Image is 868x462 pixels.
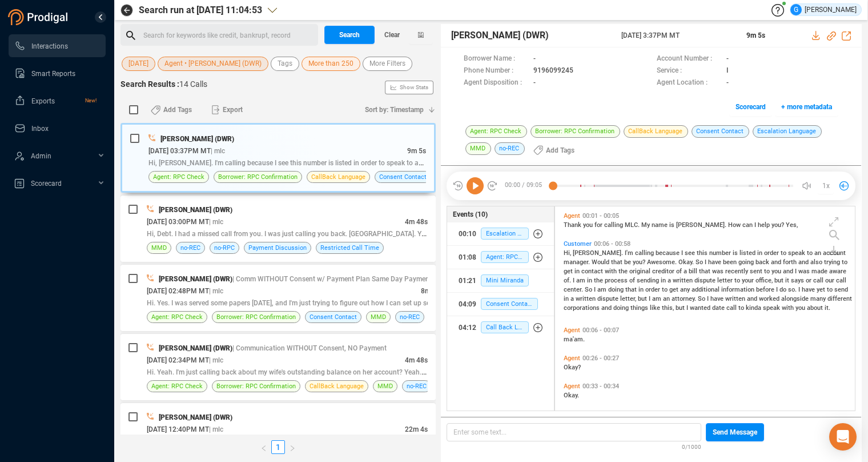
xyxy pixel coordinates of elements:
[447,316,554,339] button: 04:12Call Back Language
[597,286,608,293] span: am
[31,125,49,133] span: Inbox
[829,423,857,451] div: Open Intercom Messenger
[775,98,838,116] button: + more metadata
[629,277,637,284] span: of
[807,304,825,312] span: about
[756,277,774,284] span: office,
[680,286,692,293] span: any
[662,286,669,293] span: to
[625,286,638,293] span: that
[756,286,776,293] span: before
[564,364,581,371] span: Okay?
[638,286,645,293] span: in
[464,77,528,89] span: Agent Disposition :
[829,268,846,275] span: aware
[817,286,827,293] span: yet
[147,229,481,238] span: Hi, Debt. I had a missed call from you. I was just calling you back. [GEOGRAPHIC_DATA]. Yes. This...
[289,445,296,452] span: right
[798,268,811,275] span: was
[747,295,759,302] span: and
[31,152,51,160] span: Admin
[657,77,721,89] span: Agent Location :
[810,295,827,302] span: many
[481,251,529,263] span: Agent: RPC Check
[771,258,783,266] span: and
[652,295,663,302] span: am
[663,295,672,302] span: an
[120,265,436,331] div: [PERSON_NAME] (DWR)| Comm WITHOUT Consent w/ Payment Plan Same Day PaymentðŸ’²[DATE] 02:48PM MT| ...
[746,31,765,39] span: 9m 5s
[209,356,223,364] span: | mlc
[709,249,733,257] span: number
[164,57,262,71] span: Agent • [PERSON_NAME] (DWR)
[706,423,764,441] button: Send Message
[650,304,662,312] span: like
[160,135,234,143] span: [PERSON_NAME] (DWR)
[31,70,75,78] span: Smart Reports
[120,123,436,193] div: [PERSON_NAME] (DWR)[DATE] 03:37PM MT| mlc9m 5sHi, [PERSON_NAME]. I'm calling because I see this n...
[459,295,476,313] div: 04:09
[842,258,847,266] span: to
[594,221,604,229] span: for
[814,249,823,257] span: an
[573,249,625,257] span: [PERSON_NAME].
[204,101,250,119] button: Export
[802,286,817,293] span: have
[214,242,235,253] span: no-RPC
[561,209,855,409] div: grid
[459,318,476,337] div: 04:12
[144,101,199,119] button: Add Tags
[163,101,192,119] span: Add Tags
[583,221,594,229] span: you
[363,57,412,71] button: More Filters
[594,277,605,284] span: the
[209,425,223,433] span: | mlc
[481,228,529,240] span: Escalation Language
[85,89,97,112] span: New!
[147,298,453,307] span: Hi. Yes. I was served some papers [DATE], and I'm just trying to figure out how I can set up some...
[813,277,825,284] span: call
[798,286,802,293] span: I
[823,249,846,257] span: account
[564,277,573,284] span: of.
[699,268,712,275] span: that
[781,295,810,302] span: alongside
[645,286,662,293] span: order
[827,295,852,302] span: different
[421,287,444,295] span: 8m 31s
[759,295,781,302] span: worked
[272,441,284,453] a: 1
[271,57,299,71] button: Tags
[635,249,656,257] span: calling
[625,249,635,257] span: I'm
[605,277,629,284] span: process
[673,277,694,284] span: written
[669,221,676,229] span: is
[459,225,476,243] div: 00:10
[641,221,652,229] span: My
[139,3,262,17] span: Search run at [DATE] 11:04:53
[159,206,232,214] span: [PERSON_NAME] (DWR)
[676,268,684,275] span: of
[791,277,806,284] span: says
[649,295,652,302] span: I
[14,117,97,140] a: Inbox
[810,258,824,266] span: also
[573,277,576,284] span: I
[302,57,360,71] button: More than 250
[629,268,652,275] span: original
[564,304,601,312] span: corporations
[120,334,436,400] div: [PERSON_NAME] (DWR)| Communication WITHOUT Consent, NO Payment[DATE] 02:34PM MT| mlc4m 48sHi. Yea...
[750,268,764,275] span: sent
[758,221,771,229] span: help
[179,79,207,89] span: 14 Calls
[248,242,307,253] span: Payment Discussion
[733,249,740,257] span: is
[527,141,581,160] button: Add Tags
[657,65,721,77] span: Service :
[574,268,581,275] span: in
[379,172,427,182] span: Consent Contact
[407,147,426,155] span: 9m 5s
[774,277,785,284] span: but
[581,268,605,275] span: contact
